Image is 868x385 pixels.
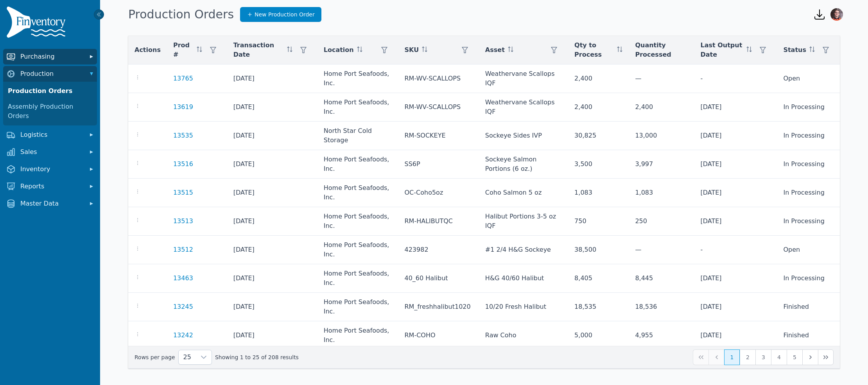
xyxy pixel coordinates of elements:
[629,207,694,236] td: 250
[479,150,568,179] td: Sockeye Salmon Portions (6 oz.)
[629,264,694,293] td: 8,445
[724,349,740,365] button: Page 1
[317,64,398,93] td: Home Port Seafoods, Inc.
[6,6,69,41] img: Finventory
[398,264,479,293] td: 40_60 Halibut
[635,41,688,59] span: Quantity Processed
[629,64,694,93] td: —
[317,293,398,321] td: Home Port Seafoods, Inc.
[3,144,97,160] button: Sales
[629,293,694,321] td: 18,536
[694,236,777,264] td: -
[227,122,317,150] td: [DATE]
[227,264,317,293] td: [DATE]
[479,179,568,207] td: Coho Salmon 5 oz
[802,349,818,365] button: Next Page
[317,236,398,264] td: Home Port Seafoods, Inc.
[317,150,398,179] td: Home Port Seafoods, Inc.
[173,75,193,82] a: 13765
[20,52,83,61] span: Purchasing
[479,321,568,350] td: Raw Coho
[694,64,777,93] td: -
[629,93,694,122] td: 2,400
[20,165,83,174] span: Inventory
[398,321,479,350] td: RM-COHO
[485,45,505,55] span: Asset
[227,321,317,350] td: [DATE]
[135,45,161,55] span: Actions
[3,127,97,143] button: Logistics
[694,93,777,122] td: [DATE]
[240,7,321,22] a: New Production Order
[777,122,840,150] td: In Processing
[568,207,629,236] td: 750
[694,207,777,236] td: [DATE]
[568,236,629,264] td: 38,500
[20,199,83,208] span: Master Data
[20,147,83,157] span: Sales
[227,93,317,122] td: [DATE]
[173,41,194,59] span: Prod #
[227,150,317,179] td: [DATE]
[777,207,840,236] td: In Processing
[317,207,398,236] td: Home Port Seafoods, Inc.
[173,331,193,339] a: 13242
[755,349,771,365] button: Page 3
[694,179,777,207] td: [DATE]
[20,182,83,191] span: Reports
[317,93,398,122] td: Home Port Seafoods, Inc.
[694,150,777,179] td: [DATE]
[777,150,840,179] td: In Processing
[694,293,777,321] td: [DATE]
[694,122,777,150] td: [DATE]
[324,45,354,55] span: Location
[694,264,777,293] td: [DATE]
[317,264,398,293] td: Home Port Seafoods, Inc.
[173,189,193,196] a: 13515
[179,350,196,364] span: Rows per page
[479,293,568,321] td: 10/20 Fresh Halibut
[3,196,97,211] button: Master Data
[568,179,629,207] td: 1,083
[771,349,787,365] button: Page 4
[568,93,629,122] td: 2,400
[568,321,629,350] td: 5,000
[629,150,694,179] td: 3,997
[629,179,694,207] td: 1,083
[398,64,479,93] td: RM-WV-SCALLOPS
[227,207,317,236] td: [DATE]
[830,8,843,21] img: Nathaniel Brooks
[398,150,479,179] td: SS6P
[694,321,777,350] td: [DATE]
[398,93,479,122] td: RM-WV-SCALLOPS
[255,11,315,18] span: New Production Order
[479,264,568,293] td: H&G 40/60 Halibut
[3,179,97,194] button: Reports
[479,207,568,236] td: Halibut Portions 3-5 oz IQF
[818,349,834,365] button: Last Page
[20,69,83,79] span: Production
[227,236,317,264] td: [DATE]
[3,66,97,82] button: Production
[568,150,629,179] td: 3,500
[777,321,840,350] td: Finished
[740,349,755,365] button: Page 2
[173,303,193,310] a: 13245
[398,236,479,264] td: 423982
[173,274,193,282] a: 13463
[629,122,694,150] td: 13,000
[317,122,398,150] td: North Star Cold Storage
[398,293,479,321] td: RM_freshhalibut1020
[317,321,398,350] td: Home Port Seafoods, Inc.
[787,349,802,365] button: Page 5
[629,236,694,264] td: —
[777,64,840,93] td: Open
[317,179,398,207] td: Home Port Seafoods, Inc.
[398,207,479,236] td: RM-HALIBUTQC
[227,179,317,207] td: [DATE]
[3,161,97,177] button: Inventory
[173,246,193,253] a: 13512
[128,7,234,21] h1: Production Orders
[479,236,568,264] td: #1 2/4 H&G Sockeye
[574,41,614,59] span: Qty to Process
